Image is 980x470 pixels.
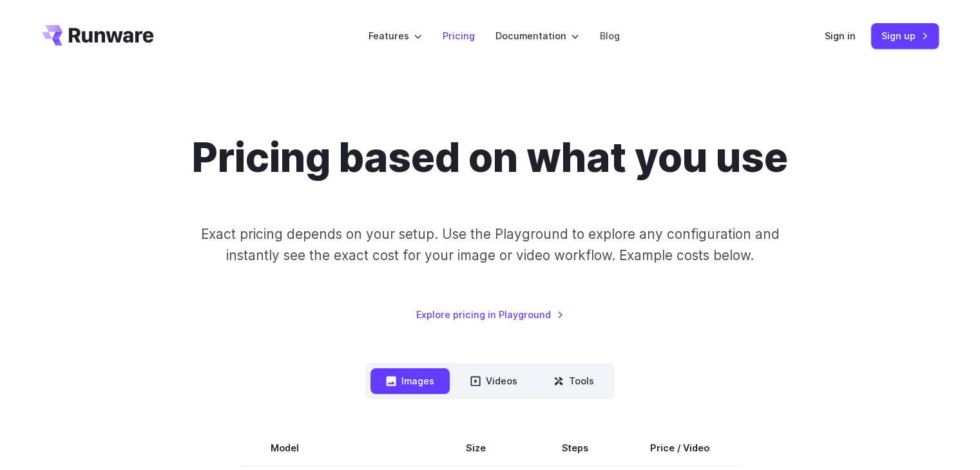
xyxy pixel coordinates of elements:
th: Steps [531,430,619,466]
th: Price / Video [619,430,740,466]
th: Size [421,430,531,466]
button: Images [370,368,450,393]
button: Tools [538,368,610,393]
h1: Pricing based on what you use [192,134,788,182]
button: Videos [455,368,533,393]
label: Features [369,28,422,43]
a: Sign in [825,28,856,43]
label: Documentation [495,28,579,43]
p: Exact pricing depends on your setup. Use the Playground to explore any configuration and instantl... [176,223,803,267]
a: Pricing [443,28,475,43]
a: Blog [600,28,620,43]
a: Sign up [871,23,939,48]
a: Explore pricing in Playground [416,307,564,322]
th: Model [240,430,421,466]
a: Go to / [42,25,154,46]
